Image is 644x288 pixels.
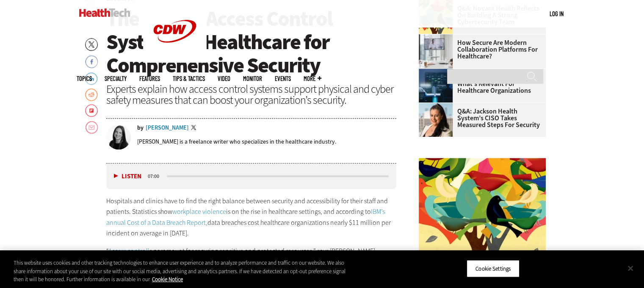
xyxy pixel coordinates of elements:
[14,259,354,284] div: This website uses cookies and other tracking technologies to enhance user experience and to analy...
[106,83,397,105] div: Experts explain how access control systems support physical and cyber safety measures that can bo...
[106,125,131,150] img: Erin Laviola
[105,75,127,82] span: Specialty
[304,75,321,82] span: More
[106,207,385,227] a: IBM’s annual Cost of a Data Breach Report,
[108,246,148,255] a: Access control
[419,103,453,137] img: Connie Barrera
[143,56,207,65] a: CDW
[137,125,144,131] span: by
[621,259,640,277] button: Close
[419,158,546,253] img: abstract illustration of a tree
[106,196,397,239] p: Hospitals and clinics have to find the right balance between security and accessibility for their...
[172,207,226,216] a: workplace violence
[419,103,457,110] a: Connie Barrera
[243,75,262,82] a: MonITor
[419,69,453,102] img: security team in high-tech computer room
[419,69,457,75] a: security team in high-tech computer room
[137,138,336,146] p: [PERSON_NAME] is a freelance writer who specializes in the healthcare industry.
[275,75,291,82] a: Events
[550,9,564,18] div: User menu
[139,75,160,82] a: Features
[77,75,92,82] span: Topics
[79,8,130,17] img: Home
[419,74,541,94] a: Security, AI and SOCs: What’s Relevant for Healthcare Organizations
[467,260,520,277] button: Cookie Settings
[114,173,141,180] button: Listen
[419,108,541,128] a: Q&A: Jackson Health System’s CISO Takes Measured Steps for Security
[146,125,189,131] a: [PERSON_NAME]
[106,163,397,189] div: media player
[191,125,199,132] a: Twitter
[550,10,564,17] a: Log in
[146,172,166,180] div: duration
[173,75,205,82] a: Tips & Tactics
[218,75,230,82] a: Video
[152,276,183,283] a: More information about your privacy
